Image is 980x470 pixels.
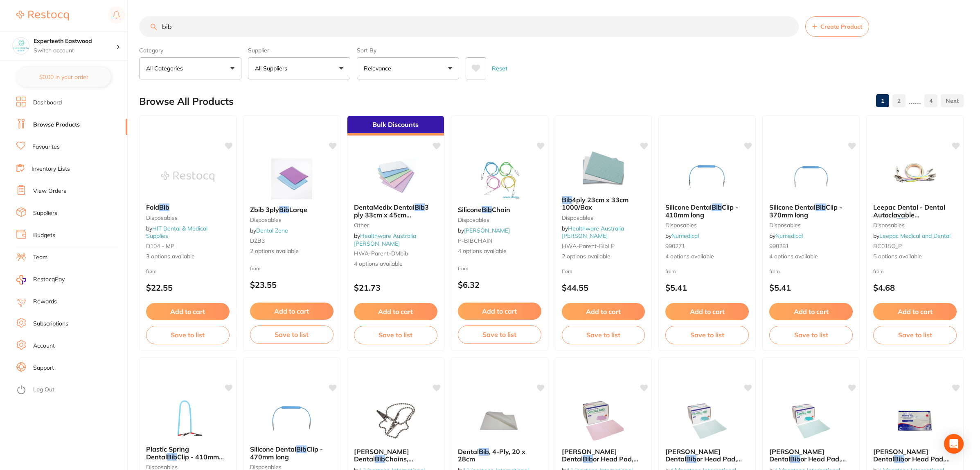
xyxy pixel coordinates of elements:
p: $5.41 [665,283,749,292]
b: Plastic Spring Dental Bib Clip - 410mm long [146,445,230,461]
span: Clip - 470mm long [250,445,323,461]
b: Livingstone Dental Bib or Head Pad, Unfolded, 4-ply Lined, 31 x 50cm, Large, White [873,448,957,463]
a: Dashboard [33,99,62,107]
a: 1 [876,93,889,109]
span: by [562,225,624,240]
button: Add to cart [873,303,957,320]
img: Plastic Spring Dental Bib Clip - 410mm long [161,398,214,439]
h4: Experteeth Eastwood [34,37,116,45]
label: Category [139,47,241,54]
p: ...... [909,96,921,106]
span: 2 options available [250,247,333,255]
b: Livingstone Dental Bib Chains, Stainless Steel, 46cm, Autoclavable [354,448,437,463]
b: DentaMedix Dental Bib 3 ply 33cm x 45cm 500/Carton [354,203,437,219]
span: by [873,232,951,240]
p: All Categories [146,64,186,72]
span: Create Product [820,23,862,30]
a: Healthware Australia [PERSON_NAME] [562,225,624,240]
small: disposables [146,215,230,221]
a: Favourites [32,143,60,151]
a: Leepac Medical and Dental [879,232,951,240]
span: Chain [492,206,510,214]
b: Silicone Bib Chain [458,206,541,213]
span: P-BIBCHAIN [458,237,492,244]
button: Add to cart [354,303,437,320]
span: from [873,268,884,274]
img: Dental Bib, 4-Ply, 20 x 28cm [473,400,526,441]
p: $6.32 [458,280,541,289]
span: Silicone Dental [665,203,712,211]
small: other [354,222,437,228]
span: by [354,232,416,247]
span: Silicone [458,206,482,214]
span: by [250,227,288,234]
a: View Orders [33,187,66,195]
a: Log Out [33,386,54,394]
p: $4.68 [873,283,957,292]
small: disposables [769,222,853,228]
img: Livingstone Dental Bib or Head Pad, Folded, 4-Ply Waterproof Lined, 31 x 50cm, Large, Blue, 250 p... [784,400,838,441]
b: Silicone Dental Bib Clip - 370mm long [769,203,853,219]
span: 2 options available [562,253,645,261]
em: Bib [279,206,289,214]
span: [PERSON_NAME] Dental [562,447,617,463]
span: Fold [146,203,159,211]
small: Disposables [562,215,645,221]
span: Dental [458,447,479,456]
button: Save to list [354,326,437,344]
p: Relevance [364,64,394,72]
em: Bib [897,218,907,226]
img: DentaMedix Dental Bib 3 ply 33cm x 45cm 500/Carton [369,156,422,197]
input: Search Products [139,16,799,37]
em: Bib [167,453,177,461]
span: Clip - 370mm long [769,203,842,219]
img: Zbib 3ply Bib Large [265,158,318,199]
a: Support [33,364,54,372]
a: Subscriptions [33,320,68,328]
a: Browse Products [33,121,80,129]
b: Leepac Dental - Dental Autoclavable Silicone Bib Clips - High Quality Dental Product [873,203,957,219]
p: All Suppliers [255,64,291,72]
p: $44.55 [562,283,645,292]
em: Bib [816,203,826,211]
div: Open Intercom Messenger [944,434,964,454]
img: Restocq Logo [16,11,69,20]
img: RestocqPay [16,275,26,285]
a: Healthware Australia [PERSON_NAME] [354,232,416,247]
span: Clips - High Quality Dental Product [873,218,945,234]
em: Bib [482,206,492,214]
span: 990271 [665,242,685,250]
span: DZB3 [250,237,265,244]
a: RestocqPay [16,275,65,285]
span: [PERSON_NAME] Dental [769,447,825,463]
span: 4 options available [769,253,853,261]
a: Numedical [775,232,803,240]
span: Clip - 410mm long [665,203,738,219]
b: Fold Bib [146,203,230,211]
em: Bib [894,455,904,463]
img: Livingstone Dental Bib Chains, Stainless Steel, 46cm, Autoclavable [369,400,422,441]
label: Supplier [248,47,350,54]
em: Bib [712,203,722,211]
a: 4 [924,93,937,109]
label: Sort By [357,47,459,54]
span: 4 options available [458,247,541,255]
span: RestocqPay [33,276,65,284]
button: Log Out [16,384,125,397]
img: Silicone Dental Bib Clip - 410mm long [680,156,734,197]
b: Bib 4ply 23cm x 33cm 1000/Box [562,196,645,211]
button: Add to cart [458,303,541,320]
em: Bib [479,447,489,456]
em: Bib [296,445,306,453]
b: Livingstone Dental Bib or Head Pad, Folded, 4-Ply Waterproof Lined,31 x 50cm, Large, Blue, 250 pe... [665,448,749,463]
span: Silicone Dental [769,203,816,211]
span: HWA-parent-bibLP [562,242,615,250]
img: Livingstone Dental Bib or Head Pad, Folded, 4-Ply Waterproof Lined, 31 x 50cm, Large, Pink, 250 p... [577,400,630,441]
span: 990281 [769,242,789,250]
a: Suppliers [33,209,57,217]
b: Livingstone Dental Bib or Head Pad, Folded, 4-Ply Waterproof Lined, 31 x 50cm, Large, Blue, 250 p... [769,448,853,463]
button: Relevance [357,57,459,79]
em: Bib [159,203,169,211]
div: Bulk Discounts [347,116,444,136]
span: [PERSON_NAME] Dental [665,447,721,463]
